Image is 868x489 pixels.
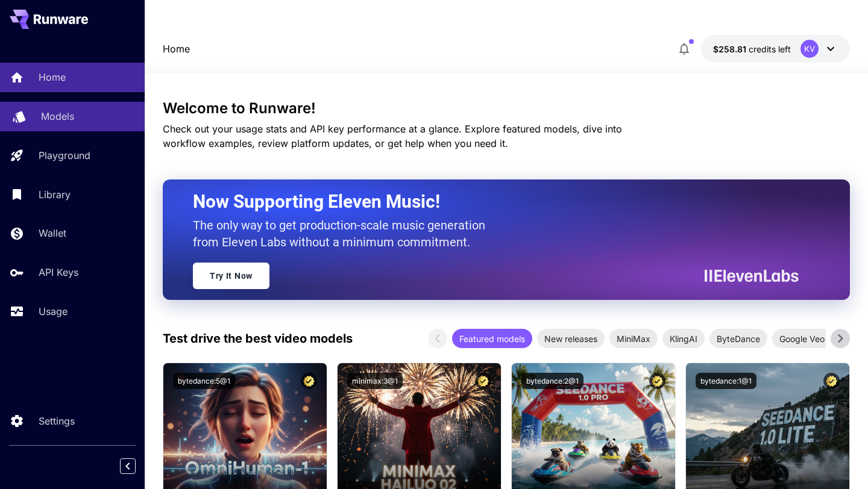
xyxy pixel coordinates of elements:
[537,329,605,348] div: New releases
[709,329,767,348] div: ByteDance
[39,304,68,319] p: Usage
[662,329,705,348] div: KlingAI
[609,332,658,345] span: MiniMax
[39,187,71,202] p: Library
[823,373,840,389] button: Certified Model – Vetted for best performance and includes a commercial license.
[713,43,791,55] div: $258.8064
[649,373,665,389] button: Certified Model – Vetted for best performance and includes a commercial license.
[347,373,403,389] button: minimax:3@1
[662,332,705,345] span: KlingAI
[39,414,75,428] p: Settings
[521,373,583,389] button: bytedance:2@1
[163,100,850,117] h3: Welcome to Runware!
[709,332,767,345] span: ByteDance
[800,40,819,58] div: KV
[163,123,622,149] span: Check out your usage stats and API key performance at a glance. Explore featured models, dive int...
[39,148,90,163] p: Playground
[163,42,190,56] nav: breadcrumb
[475,373,491,389] button: Certified Model – Vetted for best performance and includes a commercial license.
[537,332,605,345] span: New releases
[772,329,832,348] div: Google Veo
[193,263,269,289] a: Try It Now
[120,458,136,474] button: Collapse sidebar
[173,373,235,389] button: bytedance:5@1
[701,35,850,63] button: $258.8064KV
[39,265,78,279] p: API Keys
[749,44,791,54] span: credits left
[39,70,66,84] p: Home
[301,373,317,389] button: Certified Model – Vetted for best performance and includes a commercial license.
[193,217,494,251] p: The only way to get production-scale music generation from Eleven Labs without a minimum commitment.
[609,329,658,348] div: MiniMax
[163,329,353,347] p: Test drive the best video models
[772,332,832,345] span: Google Veo
[129,455,145,477] div: Collapse sidebar
[696,373,756,389] button: bytedance:1@1
[713,44,749,54] span: $258.81
[452,329,532,348] div: Featured models
[193,190,790,213] h2: Now Supporting Eleven Music!
[452,332,532,345] span: Featured models
[39,226,66,240] p: Wallet
[41,109,74,123] p: Models
[163,42,190,56] a: Home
